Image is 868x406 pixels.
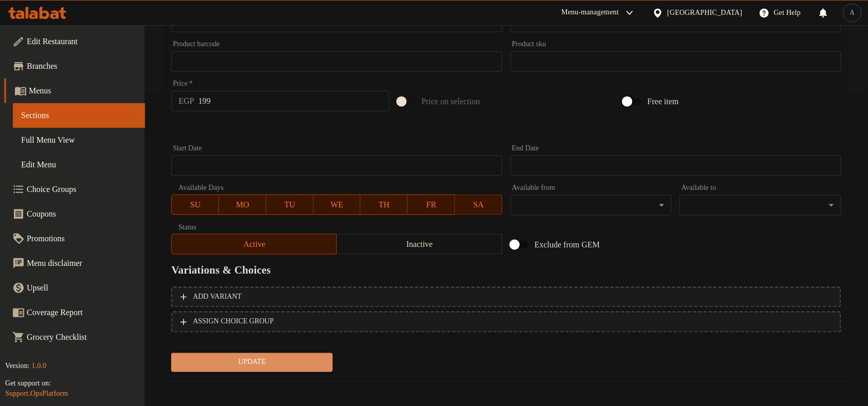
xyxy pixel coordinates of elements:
span: ASSIGN CHOICE GROUP [193,316,274,328]
button: Inactive [336,234,502,255]
button: SU [171,195,219,215]
p: EGP [178,95,194,107]
a: Branches [4,54,145,79]
a: Edit Menu [13,152,145,177]
span: Edit Restaurant [27,35,137,48]
a: Menus [4,79,145,103]
div: ​ [511,195,672,216]
a: Edit Restaurant [4,29,145,54]
span: Coupons [27,208,137,220]
span: Add variant [193,291,242,304]
a: Coupons [4,202,145,226]
span: Active [176,237,333,252]
button: TU [266,195,314,215]
span: FR [412,198,451,212]
span: Menus [29,85,137,97]
span: WE [318,198,357,212]
span: Exclude from GEM [535,239,600,251]
a: Full Menu View [13,128,145,152]
span: Version: [5,362,30,370]
span: 1.0.0 [32,362,47,370]
span: Full Menu View [21,134,137,146]
span: Sections [21,109,137,122]
a: Upsell [4,276,145,300]
a: Menu disclaimer [4,251,145,276]
input: Please enter price [198,91,389,111]
span: TU [270,198,310,212]
span: Update [179,356,324,369]
span: Edit Menu [21,159,137,171]
button: MO [219,195,266,215]
span: MO [223,198,262,212]
input: Please enter product sku [511,51,841,72]
button: Active [171,234,337,255]
span: SA [459,198,498,212]
button: TH [360,195,408,215]
span: SU [176,198,215,212]
span: Choice Groups [27,183,137,196]
div: ​ [680,195,841,216]
span: A [850,7,855,18]
button: Add variant [171,287,841,308]
div: [GEOGRAPHIC_DATA] [667,7,743,18]
span: Inactive [341,237,498,252]
span: Grocery Checklist [27,331,137,343]
span: Menu disclaimer [27,257,137,269]
span: TH [365,198,404,212]
button: FR [408,195,455,215]
h2: Variations & Choices [171,263,841,278]
a: Choice Groups [4,177,145,202]
a: Grocery Checklist [4,325,145,350]
button: WE [314,195,361,215]
a: Promotions [4,226,145,251]
button: Update [171,353,333,372]
div: Menu-management [562,7,619,19]
span: Upsell [27,282,137,294]
span: Free item [647,95,679,108]
button: SA [455,195,502,215]
button: ASSIGN CHOICE GROUP [171,312,841,333]
input: Please enter product barcode [171,51,502,72]
span: Branches [27,60,137,72]
span: Coverage Report [27,306,137,319]
a: Coverage Report [4,300,145,325]
a: Support.OpsPlatform [5,390,68,397]
span: Get support on: [5,379,51,387]
a: Sections [13,103,145,128]
span: Promotions [27,233,137,245]
span: Price on selection [422,95,480,108]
